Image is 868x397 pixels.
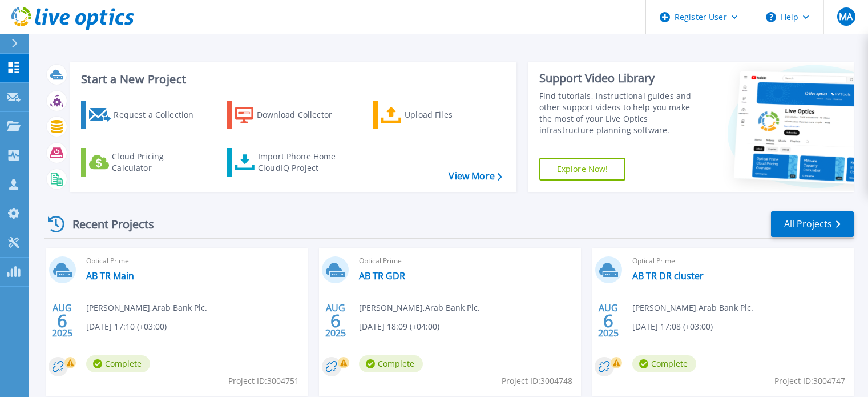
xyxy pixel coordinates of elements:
div: Support Video Library [539,71,703,86]
h3: Start a New Project [81,73,502,86]
span: 6 [603,316,613,326]
a: Upload Files [373,101,500,129]
span: [DATE] 18:09 (+04:00) [359,320,439,333]
div: Upload Files [405,103,496,126]
span: [DATE] 17:10 (+03:00) [86,320,167,333]
span: [PERSON_NAME] , Arab Bank Plc. [86,302,207,314]
span: [DATE] 17:08 (+03:00) [632,320,713,333]
div: AUG 2025 [325,300,346,342]
span: MA [839,12,853,21]
span: Complete [86,355,150,372]
a: AB TR GDR [359,270,405,282]
span: 6 [57,316,67,326]
span: Project ID: 3004748 [502,375,572,387]
div: AUG 2025 [51,300,73,342]
a: Download Collector [227,101,354,129]
a: AB TR DR cluster [632,270,704,282]
span: [PERSON_NAME] , Arab Bank Plc. [632,302,753,314]
a: View More [449,171,502,182]
div: Find tutorials, instructional guides and other support videos to help you make the most of your L... [539,90,703,136]
span: Optical Prime [632,255,847,267]
span: Optical Prime [359,255,574,267]
span: Project ID: 3004747 [774,375,845,387]
a: AB TR Main [86,270,134,282]
div: Cloud Pricing Calculator [112,151,203,174]
div: Download Collector [257,103,348,126]
span: Complete [359,355,423,372]
div: Recent Projects [44,210,169,238]
span: 6 [330,316,341,326]
div: Request a Collection [114,103,205,126]
span: Complete [632,355,696,372]
a: Explore Now! [539,158,626,181]
a: Cloud Pricing Calculator [81,148,208,177]
div: Import Phone Home CloudIQ Project [258,151,347,174]
a: Request a Collection [81,101,208,129]
span: Project ID: 3004751 [228,375,299,387]
a: All Projects [771,211,854,237]
span: [PERSON_NAME] , Arab Bank Plc. [359,302,480,314]
div: AUG 2025 [597,300,619,342]
span: Optical Prime [86,255,301,267]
